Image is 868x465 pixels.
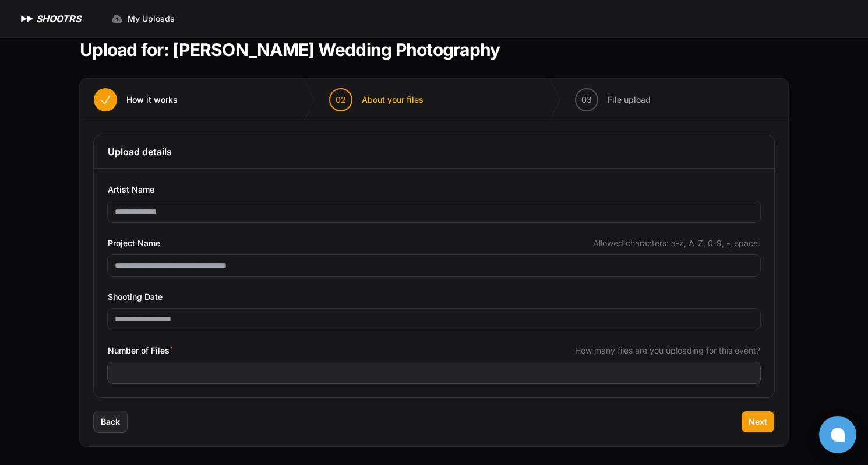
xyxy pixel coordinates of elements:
button: Next [742,411,774,432]
span: File upload [608,94,651,106]
span: Next [749,416,767,428]
span: Project Name [108,236,160,250]
a: SHOOTRS SHOOTRS [19,12,81,26]
h1: Upload for: [PERSON_NAME] Wedding Photography [80,39,500,60]
span: Shooting Date [108,290,163,304]
span: 02 [336,94,346,106]
button: 02 About your files [315,79,437,121]
h1: SHOOTRS [36,12,81,26]
button: How it works [80,79,192,121]
h3: Upload details [108,145,760,159]
span: Allowed characters: a-z, A-Z, 0-9, -, space. [593,237,760,249]
span: About your files [362,94,424,106]
a: My Uploads [104,8,182,29]
button: 03 File upload [561,79,665,121]
button: Back [94,411,127,432]
span: How many files are you uploading for this event? [575,345,760,356]
img: SHOOTRS [19,12,36,26]
span: Back [101,416,120,428]
span: 03 [581,94,592,106]
span: Number of Files [108,344,172,358]
button: Open chat window [819,416,856,453]
span: How it works [126,94,178,106]
span: My Uploads [128,13,175,25]
span: Artist Name [108,183,154,197]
